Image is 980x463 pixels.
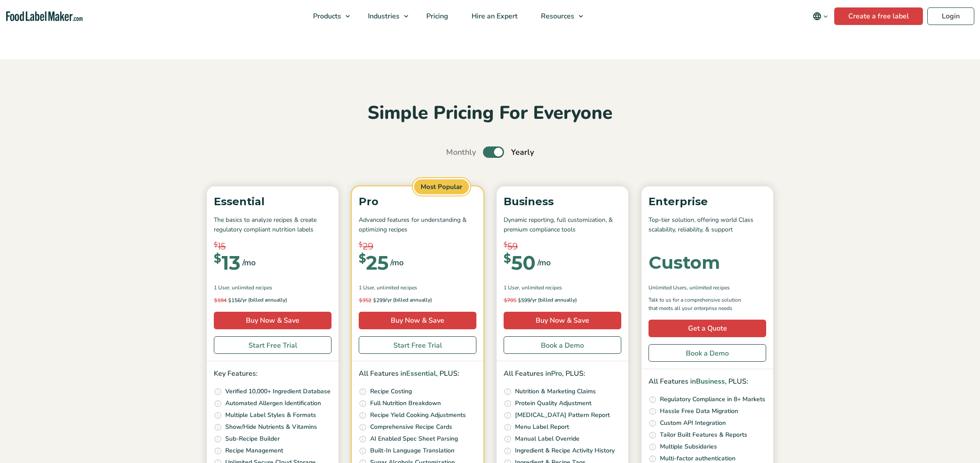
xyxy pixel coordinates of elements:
span: , Unlimited Recipes [687,284,730,292]
p: Advanced features for understanding & optimizing recipes [359,215,476,235]
a: Book a Demo [649,344,766,362]
span: 156 [214,296,241,305]
span: Most Popular [413,178,470,196]
p: Pro [359,193,476,210]
p: Hassle Free Data Migration [660,406,738,416]
p: The basics to analyze recipes & create regulatory compliant nutrition labels [214,215,331,235]
p: [MEDICAL_DATA] Pattern Report [515,410,610,420]
p: Automated Allergen Identification [225,399,321,408]
div: 25 [359,253,389,272]
a: Book a Demo [504,336,621,354]
span: Monthly [446,146,476,158]
a: Buy Now & Save [359,312,476,329]
span: Essential [406,369,436,378]
p: Dynamic reporting, full customization, & premium compliance tools [504,215,621,235]
span: $ [504,253,511,264]
p: Verified 10,000+ Ingredient Database [225,387,331,396]
h2: Simple Pricing For Everyone [202,101,778,125]
p: Sub-Recipe Builder [225,434,280,444]
p: All Features in , PLUS: [359,368,476,380]
p: Full Nutrition Breakdown [370,399,441,408]
div: 13 [214,253,241,272]
p: Manual Label Override [515,434,580,444]
span: /mo [390,256,404,269]
p: Recipe Costing [370,387,412,396]
del: 352 [359,297,371,304]
span: , Unlimited Recipes [229,284,272,292]
del: 705 [504,297,516,304]
span: Industries [365,11,400,21]
span: 15 [218,240,226,253]
span: 599 [504,296,530,305]
span: 299 [359,296,386,305]
p: Multiple Label Styles & Formats [225,410,316,420]
span: /mo [537,256,551,269]
span: $ [359,240,363,250]
p: AI Enabled Spec Sheet Parsing [370,434,458,444]
p: Key Features: [214,368,331,380]
span: $ [373,297,376,303]
p: Business [504,193,621,210]
a: Food Label Maker homepage [6,11,83,21]
span: 1 User [214,284,229,292]
p: Regulatory Compliance in 8+ Markets [660,395,765,404]
a: Start Free Trial [359,336,476,354]
span: /mo [242,256,256,269]
p: Top-tier solution, offering world Class scalability, reliability, & support [649,215,766,235]
span: /yr (billed annually) [241,296,287,305]
span: Unlimited Users [649,284,687,292]
p: Tailor Built Features & Reports [660,430,747,440]
a: Start Free Trial [214,336,331,354]
a: Get a Quote [649,320,766,337]
a: Create a free label [834,7,923,25]
span: $ [359,253,366,264]
span: 1 User [359,284,374,292]
p: Ingredient & Recipe Activity History [515,446,615,456]
span: $ [214,240,218,250]
p: Enterprise [649,193,766,210]
span: , Unlimited Recipes [519,284,562,292]
span: $ [504,240,508,250]
button: Change language [807,7,834,25]
a: Buy Now & Save [504,312,621,329]
span: 1 User [504,284,519,292]
p: Built-In Language Translation [370,446,454,456]
span: Products [310,11,342,21]
span: /yr (billed annually) [530,296,577,305]
span: 59 [508,240,518,253]
p: Custom API Integration [660,418,726,428]
div: Custom [649,254,720,271]
label: Toggle [483,146,504,158]
span: Business [696,377,725,386]
p: Recipe Yield Cooking Adjustments [370,410,466,420]
div: 50 [504,253,536,272]
span: $ [518,297,521,303]
span: $ [359,297,362,303]
span: Resources [538,11,575,21]
span: /yr (billed annually) [386,296,432,305]
span: Hire an Expert [469,11,519,21]
p: Multiple Subsidaries [660,442,717,452]
a: Buy Now & Save [214,312,331,329]
span: Yearly [511,146,534,158]
span: 29 [363,240,373,253]
del: 184 [214,297,227,304]
p: Show/Hide Nutrients & Vitamins [225,422,317,432]
span: $ [214,253,221,264]
p: All Features in , PLUS: [649,376,766,388]
p: Talk to us for a comprehensive solution that meets all your enterprise needs [649,296,749,313]
a: Login [927,7,974,25]
p: Menu Label Report [515,422,569,432]
p: Nutrition & Marketing Claims [515,387,596,396]
p: Recipe Management [225,446,283,456]
span: , Unlimited Recipes [374,284,417,292]
span: Pro [551,369,562,378]
p: Comprehensive Recipe Cards [370,422,452,432]
span: Pricing [424,11,449,21]
p: Essential [214,193,331,210]
span: $ [504,297,507,303]
p: All Features in , PLUS: [504,368,621,380]
p: Protein Quality Adjustment [515,399,591,408]
span: $ [214,297,217,303]
span: $ [228,297,231,303]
